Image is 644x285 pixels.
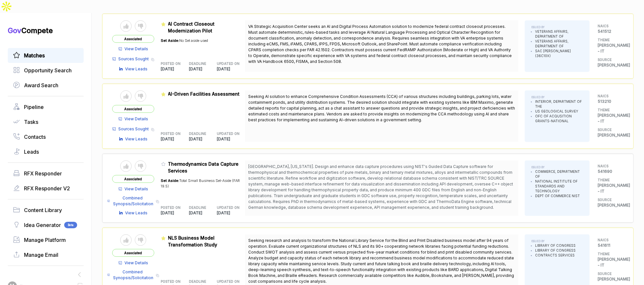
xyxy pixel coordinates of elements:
h5: THEME [598,108,624,113]
h5: UPDATED ON [217,61,235,66]
a: Matches [13,52,78,59]
li: NATIONAL INSTITUTE OF STANDARDS AND TECHNOLOGY [535,179,583,194]
p: [PERSON_NAME] - IT [598,42,624,54]
h5: DEADLINE [189,205,207,210]
span: Seeking AI solution to enhance Comprehensive Condition Assessments (CCA) of various structures in... [248,94,515,122]
h5: SOURCE [598,57,624,62]
p: [PERSON_NAME] [598,202,624,208]
span: Combined Synopsis/Solicitation [112,195,154,207]
li: VETERANS AFFAIRS, DEPARTMENT OF [535,39,583,49]
h5: POSTED ON [161,279,179,284]
h5: ISSUED BY [531,165,583,169]
span: View Leads [125,136,148,142]
h5: POSTED ON [161,61,179,66]
p: [PERSON_NAME] [598,132,624,138]
li: LIBRARY OF CONGRESS [535,243,576,248]
h5: POSTED ON [161,131,179,136]
h5: THEME [598,252,624,256]
span: VA Strategic Acquisition Center seeks an AI and Digital Process Automation solution to modernize ... [248,24,512,64]
p: [DATE] [217,210,245,216]
h1: Compete [8,26,84,35]
span: View Details [125,46,148,52]
span: Associated [112,35,154,43]
p: [PERSON_NAME] [598,62,624,68]
a: RFX Responder V2 [13,184,78,192]
span: Tasks [24,118,38,126]
h5: NAICS [598,24,624,29]
span: Total Small Business Set-Aside (FAR 19.5) [161,178,240,188]
p: 541611 [598,243,624,248]
span: Manage Email [24,251,58,259]
a: RFX Responder [13,170,78,177]
p: 541690 [598,169,624,174]
li: CONTRACTS SERVICES [535,253,576,258]
p: [PERSON_NAME] - IT [598,256,624,268]
span: Thermodynamics Data Capture Services [168,161,239,173]
li: DEPT OF COMMERCE NIST [535,194,583,198]
a: Opportunity Search [13,66,78,74]
li: LIBRARY OF CONGRESS [535,248,576,253]
li: US GEOLOGICAL SURVEY [535,109,583,114]
span: Beta [64,222,77,228]
span: RFX Responder V2 [24,184,70,192]
span: Content Library [24,206,62,214]
h5: UPDATED ON [217,205,235,210]
span: Gov [8,26,21,35]
span: Pipeline [24,103,44,111]
span: View Leads [125,210,148,216]
span: Award Search [24,81,58,89]
p: [PERSON_NAME] [598,276,624,282]
a: Content Library [13,206,78,214]
h5: THEME [598,38,624,42]
h5: POSTED ON [161,205,179,210]
span: View Leads [125,66,148,72]
h5: UPDATED ON [217,131,235,136]
p: 541512 [598,29,624,34]
span: [GEOGRAPHIC_DATA], [US_STATE]. Design and enhance data capture procedures using NIST's Guided Dat... [248,164,513,210]
span: Set Aside: [161,38,180,43]
span: RFX Responder [24,170,62,177]
span: No Set aside used [180,38,208,43]
p: 513210 [598,99,624,104]
h5: SOURCE [598,127,624,132]
span: Idea Generator [24,221,61,229]
li: COMMERCE, DEPARTMENT OF [535,169,583,179]
p: [DATE] [189,136,217,142]
p: [DATE] [161,210,189,216]
h5: NAICS [598,94,624,99]
span: Set Aside: [161,178,180,183]
a: Award Search [13,81,78,89]
p: [DATE] [217,66,245,72]
span: Matches [24,52,45,59]
p: [DATE] [217,136,245,142]
span: AI Contract Closeout Modernization Pilot [168,21,215,33]
h5: NAICS [598,164,624,169]
a: Sources Sought [112,126,149,132]
p: [PERSON_NAME] - IT [598,183,624,194]
p: [PERSON_NAME] - IT [598,113,624,124]
span: Seeking research and analysis to transform the National Library Service for the Blind and Print D... [248,238,514,284]
a: Contacts [13,133,78,141]
p: [DATE] [189,66,217,72]
a: Manage Email [13,251,78,259]
h5: ISSUED BY [531,95,583,99]
h5: DEADLINE [189,279,207,284]
p: [DATE] [161,66,189,72]
a: Manage Platform [13,236,78,244]
span: Associated [112,175,154,183]
span: AI-Driven Facilities Assessment [168,91,240,97]
span: Leads [24,148,39,156]
h5: NAICS [598,238,624,243]
p: [DATE] [161,136,189,142]
li: VETERANS AFFAIRS, DEPARTMENT OF [535,29,583,39]
h5: UPDATED ON [217,279,235,284]
li: INTERIOR, DEPARTMENT OF THE [535,99,583,109]
a: Idea GeneratorBeta [13,221,78,229]
h5: SOURCE [598,271,624,276]
li: SAC [PERSON_NAME] (36C10X) [535,49,583,58]
h5: DEADLINE [189,61,207,66]
a: Leads [13,148,78,156]
p: [DATE] [189,210,217,216]
h5: THEME [598,178,624,183]
span: Associated [112,105,154,113]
